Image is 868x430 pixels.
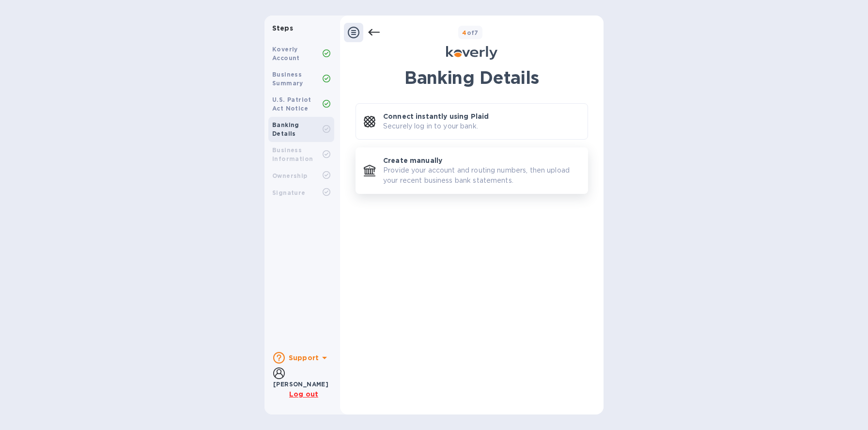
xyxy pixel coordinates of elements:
button: Connect instantly using PlaidSecurely log in to your bank. [356,103,588,140]
h1: Banking Details [356,67,588,88]
b: Koverly Account [272,46,300,62]
b: Business Information [272,146,313,162]
b: Business Summary [272,71,303,87]
p: Provide your account and routing numbers, then upload your recent business bank statements. [383,165,580,186]
b: [PERSON_NAME] [273,381,328,388]
b: U.S. Patriot Act Notice [272,96,311,112]
b: Support [289,354,319,362]
span: 4 [462,29,466,36]
b: Banking Details [272,121,299,137]
b: Signature [272,189,306,196]
b: of 7 [462,29,479,36]
u: Log out [289,390,318,398]
p: Create manually [383,156,442,165]
b: Ownership [272,172,308,179]
b: Steps [272,24,293,32]
p: Securely log in to your bank. [383,121,478,131]
button: Create manuallyProvide your account and routing numbers, then upload your recent business bank st... [356,147,588,194]
p: Connect instantly using Plaid [383,111,489,121]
